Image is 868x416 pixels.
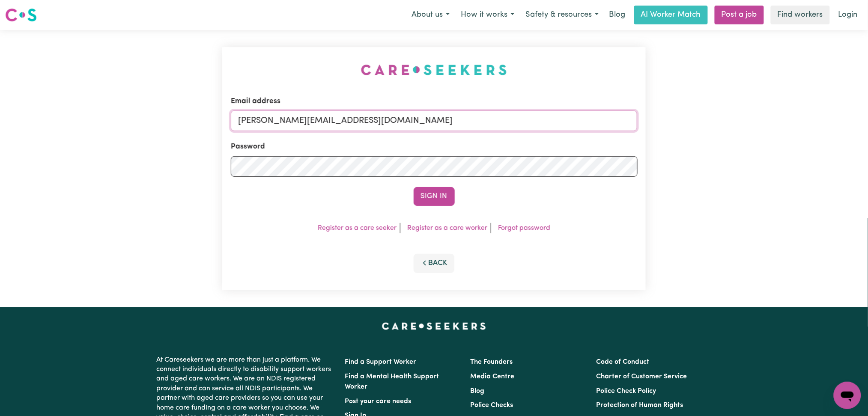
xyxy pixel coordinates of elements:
[406,6,455,24] button: About us
[771,6,830,24] a: Find workers
[414,187,455,206] button: Sign In
[596,402,683,409] a: Protection of Human Rights
[5,5,37,25] a: Careseekers logo
[345,359,417,365] a: Find a Support Worker
[5,7,37,23] img: Careseekers logo
[604,6,631,24] a: Blog
[455,6,520,24] button: How it works
[414,254,455,273] button: Back
[231,96,280,107] label: Email address
[231,141,265,152] label: Password
[318,225,397,232] a: Register as a care seeker
[471,388,485,395] a: Blog
[715,6,764,24] a: Post a job
[498,225,550,232] a: Forgot password
[471,373,515,380] a: Media Centre
[596,388,656,395] a: Police Check Policy
[520,6,604,24] button: Safety & resources
[345,398,412,405] a: Post your care needs
[407,225,487,232] a: Register as a care worker
[231,110,638,131] input: Email address
[596,359,649,365] a: Code of Conduct
[634,6,708,24] a: AI Worker Match
[382,323,486,330] a: Careseekers home page
[834,382,861,409] iframe: Button to launch messaging window
[833,6,863,24] a: Login
[471,402,513,409] a: Police Checks
[596,373,687,380] a: Charter of Customer Service
[471,359,513,365] a: The Founders
[345,373,439,390] a: Find a Mental Health Support Worker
